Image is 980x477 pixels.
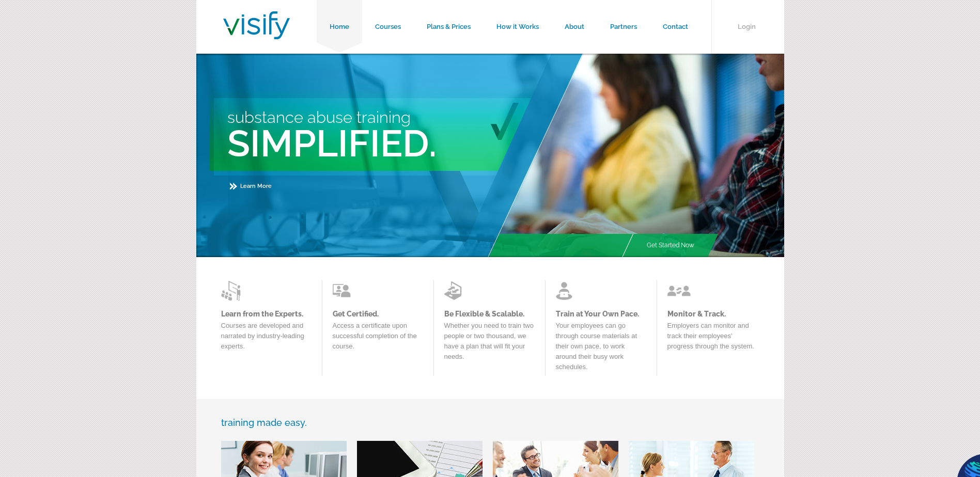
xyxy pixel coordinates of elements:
p: Employers can monitor and track their employees' progress through the system. [667,321,758,357]
img: Learn from the Experts [333,280,356,301]
h3: Substance Abuse Training [227,108,586,126]
h2: Simplified. [227,121,586,165]
img: Learn from the Experts [556,280,579,301]
a: Learn More [230,183,272,189]
p: Whether you need to train two people or two thousand, we have a plan that will fit your needs. [444,321,535,367]
a: Train at Your Own Pace. [556,310,646,318]
a: Monitor & Track. [667,310,758,318]
img: Main Image [487,54,784,257]
h3: training made easy. [221,417,759,428]
img: Learn from the Experts [667,280,691,301]
a: Be Flexible & Scalable. [444,310,535,318]
a: Learn from the Experts. [221,310,312,318]
p: Courses are developed and narrated by industry-leading experts. [221,321,312,357]
img: Visify Training [223,11,290,39]
p: Access a certificate upon successful completion of the course. [333,321,423,357]
a: Get Started Now [634,234,707,257]
img: Learn from the Experts [221,280,244,301]
img: Learn from the Experts [444,280,468,301]
a: Visify Training [223,27,290,42]
p: Your employees can go through course materials at their own pace, to work around their busy work ... [556,321,646,377]
a: Get Certified. [333,310,423,318]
